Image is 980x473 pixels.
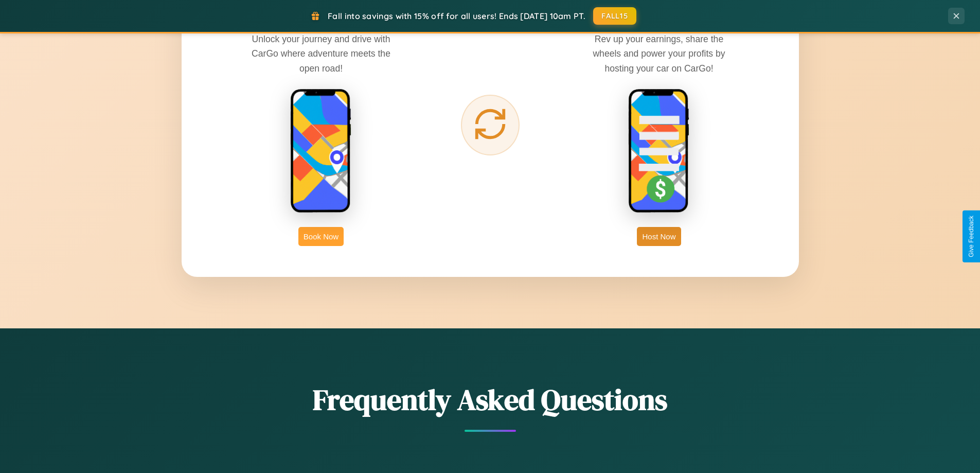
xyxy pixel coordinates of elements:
button: Book Now [298,227,344,246]
h2: Frequently Asked Questions [182,380,799,419]
img: host phone [628,89,690,214]
button: Host Now [637,227,681,246]
div: Give Feedback [968,216,975,257]
button: FALL15 [593,7,636,25]
p: Unlock your journey and drive with CarGo where adventure meets the open road! [244,32,398,75]
span: Fall into savings with 15% off for all users! Ends [DATE] 10am PT. [328,11,585,21]
img: rent phone [290,89,352,214]
p: Rev up your earnings, share the wheels and power your profits by hosting your car on CarGo! [582,32,736,75]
